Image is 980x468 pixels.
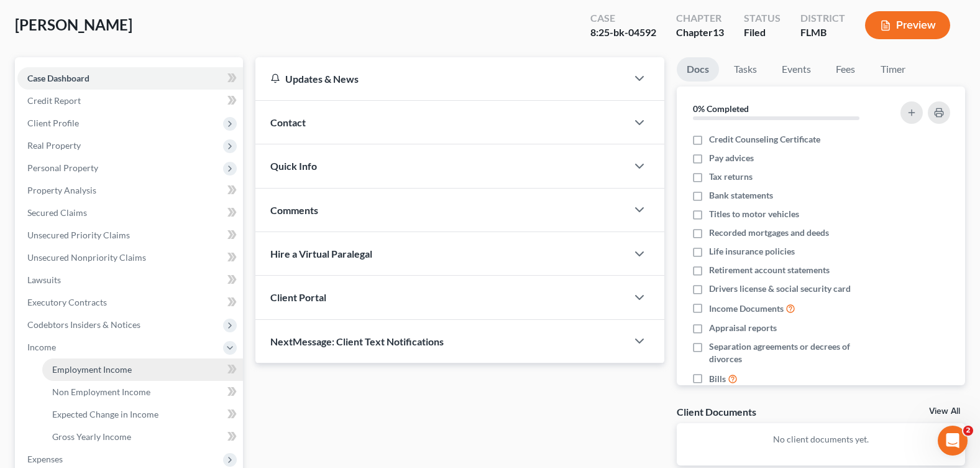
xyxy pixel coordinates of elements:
span: Executory Contracts [27,297,107,307]
span: Non Employment Income [52,386,150,397]
span: Employment Income [52,364,132,375]
span: Expected Change in Income [52,409,158,419]
span: Real Property [27,140,81,151]
span: Bills [709,373,726,385]
button: Preview [865,11,950,39]
span: Personal Property [27,162,98,173]
span: [PERSON_NAME] [15,16,132,34]
span: Property Analysis [27,185,96,195]
a: Executory Contracts [17,291,243,314]
span: Drivers license & social security card [709,283,851,295]
p: No client documents yet. [687,433,955,446]
span: Life insurance policies [709,245,795,258]
span: Income [27,342,56,352]
span: Recorded mortgages and deeds [709,227,829,239]
a: Case Dashboard [17,67,243,90]
a: View All [929,407,960,416]
div: Updates & News [270,72,612,85]
span: Gross Yearly Income [52,431,131,442]
a: Docs [677,57,719,82]
span: Credit Counseling Certificate [709,133,820,146]
span: Pay advices [709,152,754,164]
span: Client Profile [27,118,79,128]
a: Expected Change in Income [42,403,243,426]
a: Events [772,57,821,82]
span: Expenses [27,454,63,464]
a: Tasks [724,57,767,82]
div: Status [744,11,781,26]
a: Gross Yearly Income [42,426,243,448]
a: Timer [871,57,915,82]
a: Employment Income [42,358,243,381]
a: Non Employment Income [42,381,243,403]
div: Chapter [676,11,724,26]
span: Contact [270,116,306,128]
span: Unsecured Nonpriority Claims [27,252,146,263]
div: 8:25-bk-04592 [590,26,656,40]
div: Client Documents [677,405,756,418]
span: Comments [270,204,318,216]
iframe: Intercom live chat [938,426,968,456]
span: Codebtors Insiders & Notices [27,319,140,330]
span: Titles to motor vehicles [709,208,799,220]
span: NextMessage: Client Text Notifications [270,335,444,347]
div: Chapter [676,26,724,40]
span: Client Portal [270,291,326,303]
a: Credit Report [17,90,243,112]
strong: 0% Completed [693,103,749,114]
div: Case [590,11,656,26]
a: Unsecured Priority Claims [17,224,243,246]
span: Lawsuits [27,274,61,285]
span: Secured Claims [27,207,87,218]
span: Bank statements [709,189,773,202]
a: Fees [826,57,866,82]
span: Unsecured Priority Claims [27,230,130,240]
a: Secured Claims [17,202,243,224]
span: 13 [713,26,724,38]
div: Filed [744,26,781,40]
a: Property Analysis [17,179,243,202]
span: Retirement account statements [709,264,830,276]
span: Tax returns [709,171,753,183]
span: Hire a Virtual Paralegal [270,248,372,260]
span: Appraisal reports [709,322,777,334]
div: District [800,11,845,26]
a: Unsecured Nonpriority Claims [17,246,243,269]
a: Lawsuits [17,269,243,291]
span: Separation agreements or decrees of divorces [709,340,882,365]
span: 2 [963,426,973,436]
span: Quick Info [270,160,317,172]
span: Credit Report [27,95,81,106]
span: Case Dashboard [27,73,89,83]
div: FLMB [800,26,845,40]
span: Income Documents [709,302,784,315]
